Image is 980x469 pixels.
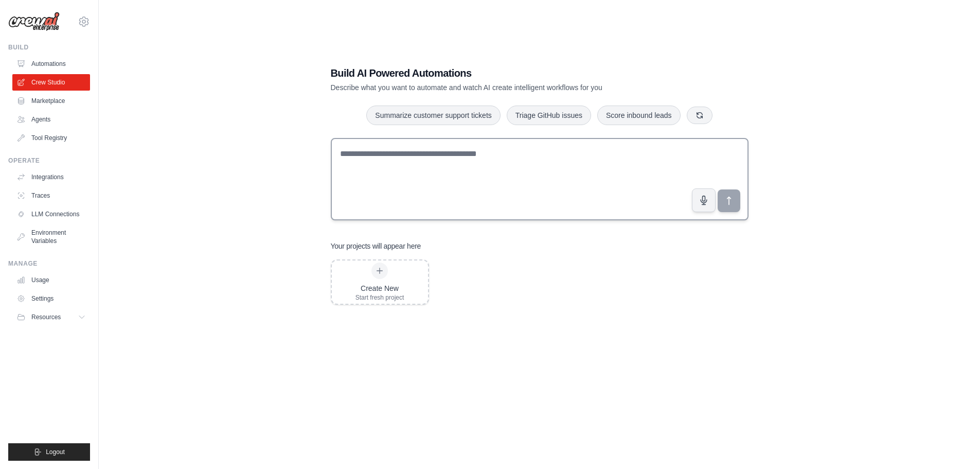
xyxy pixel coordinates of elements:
[8,443,90,461] button: Logout
[8,157,90,165] div: Operate
[12,169,90,185] a: Integrations
[46,448,65,456] span: Logout
[12,187,90,204] a: Traces
[597,106,681,125] button: Score inbound leads
[507,106,591,125] button: Triage GitHub issues
[12,74,90,91] a: Crew Studio
[12,56,90,72] a: Automations
[355,293,404,302] div: Start fresh project
[929,420,980,469] iframe: Chat Widget
[12,272,90,288] a: Usage
[8,12,60,31] img: Logo
[12,290,90,307] a: Settings
[12,309,90,325] button: Resources
[331,82,676,93] p: Describe what you want to automate and watch AI create intelligent workflows for you
[12,224,90,249] a: Environment Variables
[366,106,500,125] button: Summarize customer support tickets
[331,66,676,80] h1: Build AI Powered Automations
[31,313,61,321] span: Resources
[8,259,90,268] div: Manage
[687,107,712,124] button: Get new suggestions
[12,111,90,128] a: Agents
[331,241,421,251] h3: Your projects will appear here
[12,130,90,146] a: Tool Registry
[692,188,716,212] button: Click to speak your automation idea
[12,206,90,222] a: LLM Connections
[355,283,404,293] div: Create New
[8,43,90,51] div: Build
[12,93,90,109] a: Marketplace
